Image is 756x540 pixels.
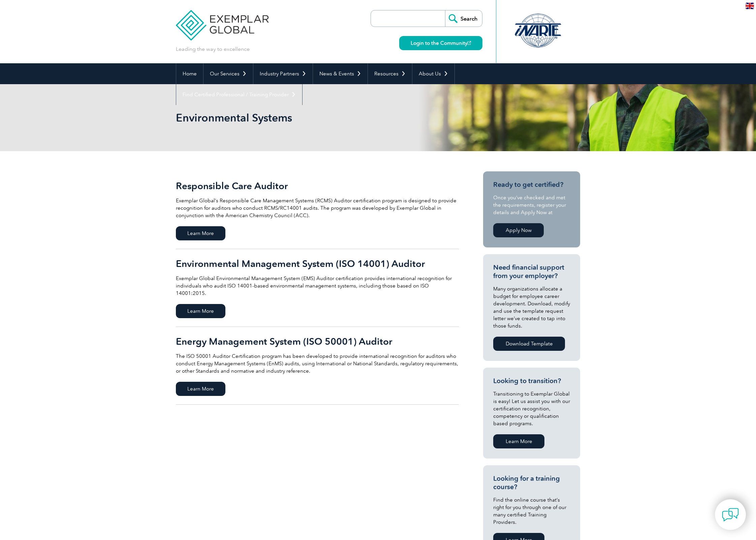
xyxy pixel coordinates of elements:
[467,41,471,45] img: open_square.png
[722,506,739,523] img: contact-chat.png
[493,223,544,237] a: Apply Now
[176,249,459,327] a: Environmental Management System (ISO 14001) Auditor Exemplar Global Environmental Management Syst...
[746,3,754,9] img: en
[176,382,225,396] span: Learn More
[176,111,435,124] h1: Environmental Systems
[493,285,570,330] p: Many organizations allocate a budget for employee career development. Download, modify and use th...
[176,258,459,269] h2: Environmental Management System (ISO 14001) Auditor
[368,63,412,84] a: Resources
[493,263,570,280] h3: Need financial support from your employer?
[493,496,570,526] p: Find the online course that’s right for you through one of our many certified Training Providers.
[493,434,544,448] a: Learn More
[313,63,368,84] a: News & Events
[493,337,565,351] a: Download Template
[493,377,570,385] h3: Looking to transition?
[493,180,570,189] h3: Ready to get certified?
[412,63,454,84] a: About Us
[176,336,459,347] h2: Energy Management System (ISO 50001) Auditor
[176,45,250,53] p: Leading the way to excellence
[203,63,253,84] a: Our Services
[176,352,459,375] p: The ISO 50001 Auditor Certification program has been developed to provide international recogniti...
[176,226,225,240] span: Learn More
[176,275,459,297] p: Exemplar Global Environmental Management System (EMS) Auditor certification provides internationa...
[493,474,570,491] h3: Looking for a training course?
[176,63,203,84] a: Home
[493,194,570,216] p: Once you’ve checked and met the requirements, register your details and Apply Now at
[176,180,459,191] h2: Responsible Care Auditor
[176,304,225,318] span: Learn More
[176,327,459,405] a: Energy Management System (ISO 50001) Auditor The ISO 50001 Auditor Certification program has been...
[493,390,570,427] p: Transitioning to Exemplar Global is easy! Let us assist you with our certification recognition, c...
[176,84,302,105] a: Find Certified Professional / Training Provider
[399,36,482,50] a: Login to the Community
[253,63,313,84] a: Industry Partners
[176,197,459,219] p: Exemplar Global’s Responsible Care Management Systems (RCMS) Auditor certification program is des...
[176,171,459,249] a: Responsible Care Auditor Exemplar Global’s Responsible Care Management Systems (RCMS) Auditor cer...
[445,10,482,27] input: Search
